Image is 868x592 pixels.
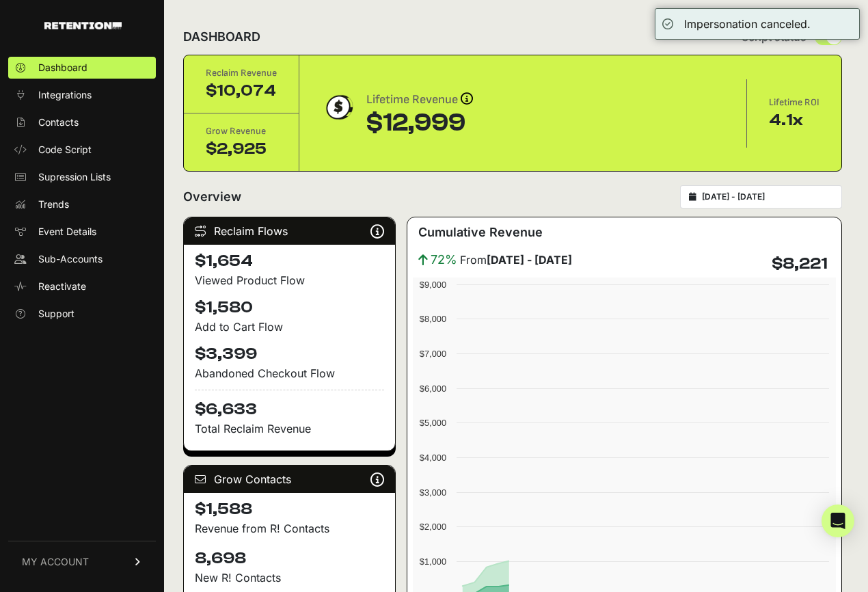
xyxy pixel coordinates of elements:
span: Code Script [38,143,92,157]
a: Support [8,303,156,325]
h4: $8,221 [772,253,828,275]
h4: $3,399 [195,343,384,365]
div: Open Intercom Messenger [822,504,854,537]
a: Trends [8,193,156,215]
a: Reactivate [8,275,156,297]
text: $3,000 [420,487,446,498]
text: $8,000 [420,314,446,324]
p: Revenue from R! Contacts [195,520,384,537]
h4: $1,588 [195,498,384,520]
text: $2,000 [420,522,446,532]
h2: Overview [183,187,241,206]
span: 72% [431,250,457,269]
span: Sub-Accounts [38,252,103,266]
a: Contacts [8,111,156,133]
text: $4,000 [420,453,446,463]
h3: Cumulative Revenue [418,223,543,242]
div: 4.1x [769,109,819,131]
a: Code Script [8,139,156,161]
img: dollar-coin-05c43ed7efb7bc0c12610022525b4bbbb207c7efeef5aecc26f025e68dcafac9.png [321,90,355,124]
div: Grow Contacts [184,466,395,493]
span: Event Details [38,225,96,239]
a: Supression Lists [8,166,156,188]
div: Reclaim Flows [184,217,395,245]
a: MY ACCOUNT [8,541,156,582]
span: Support [38,307,74,321]
img: Retention.com [44,22,122,29]
text: $1,000 [420,556,446,567]
span: Reactivate [38,280,86,293]
text: $9,000 [420,280,446,290]
h4: $1,580 [195,297,384,319]
div: Lifetime ROI [769,96,819,109]
div: $12,999 [366,109,473,137]
h4: $1,654 [195,250,384,272]
div: $10,074 [206,80,277,102]
span: Contacts [38,116,79,129]
p: New R! Contacts [195,569,384,586]
span: MY ACCOUNT [22,555,89,569]
span: Supression Lists [38,170,111,184]
div: $2,925 [206,138,277,160]
h2: DASHBOARD [183,27,260,46]
span: From [460,252,572,268]
div: Add to Cart Flow [195,319,384,335]
strong: [DATE] - [DATE] [487,253,572,267]
text: $5,000 [420,418,446,428]
div: Reclaim Revenue [206,66,277,80]
span: Integrations [38,88,92,102]
text: $6,000 [420,384,446,394]
h4: $6,633 [195,390,384,420]
div: Lifetime Revenue [366,90,473,109]
a: Dashboard [8,57,156,79]
div: Abandoned Checkout Flow [195,365,384,381]
div: Impersonation canceled. [684,16,811,32]
div: Viewed Product Flow [195,272,384,288]
span: Trends [38,198,69,211]
p: Total Reclaim Revenue [195,420,384,437]
a: Sub-Accounts [8,248,156,270]
div: Grow Revenue [206,124,277,138]
span: Dashboard [38,61,87,75]
a: Event Details [8,221,156,243]
text: $7,000 [420,349,446,359]
h4: 8,698 [195,548,384,569]
a: Integrations [8,84,156,106]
